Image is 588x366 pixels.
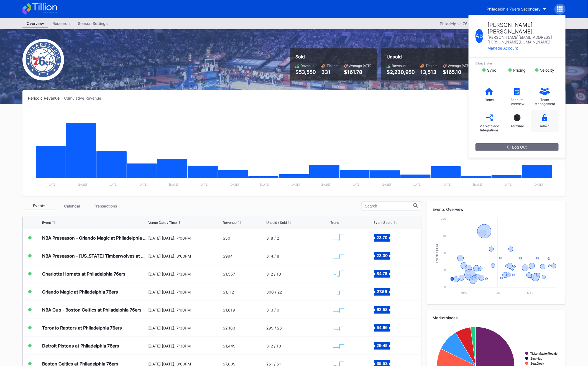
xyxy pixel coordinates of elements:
div: Trend [331,220,339,225]
svg: Chart title [331,321,347,335]
div: [DATE] [DATE], 7:30PM [148,326,222,330]
div: Charlotte Hornets at Philadelphia 76ers [42,271,126,277]
div: $2,230,950 [387,69,415,75]
text: [DATE] [321,183,330,186]
div: [DATE] [DATE], 7:00PM [148,308,222,312]
text: 50 [443,268,446,272]
text: 100 [441,251,446,255]
text: [DATE] [473,183,482,186]
div: 300 / 22 [266,290,282,294]
text: 23.00 [377,253,388,258]
text: Nov [461,291,467,295]
div: Cumulative Revenue [64,96,106,100]
text: 35.53 [377,361,388,366]
div: 331 [321,69,338,75]
div: Revenue [301,64,315,68]
div: Philadelphia 76ers Secondary [487,7,541,11]
div: Sync [487,68,496,72]
div: Sold [295,54,371,59]
div: Velocity [540,68,554,72]
div: 312 / 10 [266,344,281,348]
text: Jan [495,291,500,295]
div: Average (ATP) [349,64,371,68]
text: [DATE] [139,183,148,186]
div: Orlando Magic at Philadelphia 76ers [42,289,118,295]
div: Detroit Pistons at Philadelphia 76ers [42,343,119,349]
text: [DATE] [291,183,300,186]
text: [DATE] [503,183,513,186]
svg: Chart title [28,107,560,190]
div: [DATE] [DATE], 7:30PM [148,272,222,276]
text: StubHub [530,357,543,360]
div: 299 / 23 [266,326,282,330]
button: Philadelphia 76ers Secondary 2025 [437,20,513,27]
a: Research [48,19,74,28]
div: Event Score [374,220,393,225]
div: Revenue [223,220,237,225]
text: [DATE] [200,183,209,186]
img: Philadelphia_76ers.png [22,39,64,81]
text: [DATE] [351,183,361,186]
a: Season Settings [74,19,112,28]
div: $50 [223,236,231,240]
div: Marketplace Integrations [478,124,500,132]
div: Event [42,220,51,225]
svg: Chart title [331,267,347,281]
button: Philadelphia 76ers Secondary [482,4,550,14]
div: Periodic Revenue [28,96,64,100]
div: Unsold / Sold [266,220,287,225]
div: 312 / 10 [266,272,281,276]
div: Philadelphia 76ers Secondary 2025 [440,21,504,26]
div: [DATE] [DATE], 7:00PM [148,290,222,294]
div: Account Overview [506,98,528,106]
div: Marketplaces [433,315,560,320]
text: [DATE] [534,183,543,186]
div: [DATE] [DATE], 7:00PM [148,236,222,240]
text: [DATE] [230,183,239,186]
text: Event Score [436,243,439,263]
text: 27.56 [377,289,387,294]
div: Toronto Raptors at Philadelphia 76ers [42,325,122,331]
div: $2,183 [223,326,236,330]
svg: Chart title [331,285,347,299]
div: 314 / 8 [266,254,279,258]
svg: Chart title [331,231,347,245]
div: Calendar [56,202,89,210]
div: 313 / 9 [266,308,279,312]
svg: Chart title [331,339,347,353]
div: Tickets [327,64,338,68]
div: [DATE] [DATE], 8:00PM [148,254,222,258]
text: 0 [444,285,446,289]
text: 200 [441,217,446,220]
div: NBA Preseason - Orlando Magic at Philadelphia 76ers [42,235,147,241]
a: Overview [22,19,48,28]
div: 13,513 [420,69,437,75]
div: Transactions [89,202,122,210]
text: Mar [527,291,534,295]
input: Search [365,204,413,208]
div: $994 [223,254,233,258]
div: $1,619 [223,308,235,312]
div: Terminal [510,124,524,128]
div: NBA Cup - Boston Celtics at Philadelphia 76ers [42,307,142,313]
div: Client Status [475,62,559,65]
div: NBA Preseason - [US_STATE] Timberwolves at Philadelphia 76ers [42,253,147,259]
div: Team Management [534,98,556,106]
text: [DATE] [47,183,57,186]
text: [DATE] [108,183,117,186]
svg: Chart title [331,249,347,263]
div: [DATE] [DATE], 7:30PM [148,344,222,348]
div: [PERSON_NAME] [PERSON_NAME] [487,22,559,35]
text: TicketMasterResale [530,352,558,355]
div: $1,449 [223,344,236,348]
div: Unsold [387,54,470,59]
div: Events Overview [433,207,560,212]
text: 23.70 [377,235,387,240]
text: 29.45 [377,343,388,348]
text: SeatGeek [530,362,544,365]
text: 84.78 [377,271,387,276]
text: [DATE] [412,183,421,186]
text: [DATE] [382,183,391,186]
